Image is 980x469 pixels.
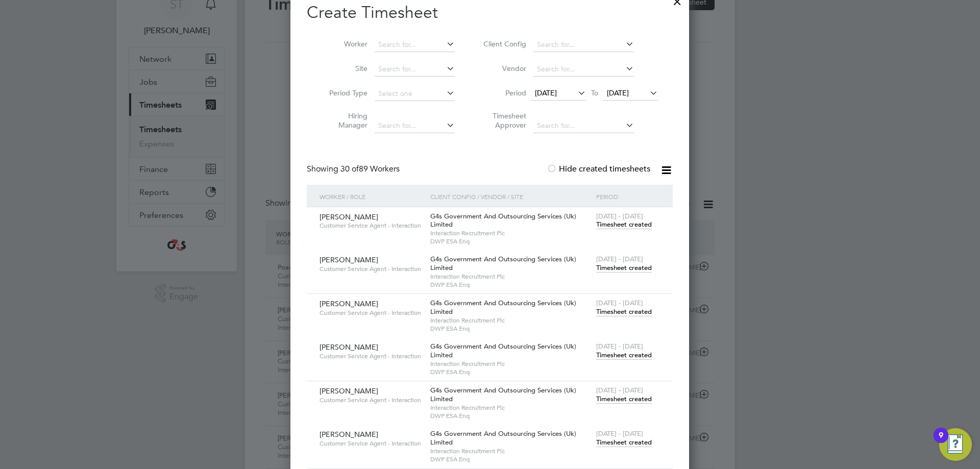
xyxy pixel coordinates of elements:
[596,394,652,404] span: Timesheet created
[480,111,526,130] label: Timesheet Approver
[320,255,378,264] span: [PERSON_NAME]
[939,428,972,461] button: Open Resource Center, 9 new notifications
[939,435,943,449] div: 9
[320,439,423,448] span: Customer Service Agent - Interaction
[430,455,591,463] span: DWP ESA Enq
[430,299,576,316] span: G4s Government And Outsourcing Services (Uk) Limited
[322,111,367,130] label: Hiring Manager
[340,164,400,174] span: 89 Workers
[430,412,591,420] span: DWP ESA Enq
[596,307,652,316] span: Timesheet created
[307,164,402,175] div: Showing
[533,119,634,133] input: Search for...
[596,429,643,438] span: [DATE] - [DATE]
[320,221,423,230] span: Customer Service Agent - Interaction
[322,64,367,73] label: Site
[535,88,557,97] span: [DATE]
[317,185,428,208] div: Worker / Role
[480,64,526,73] label: Vendor
[430,255,576,272] span: G4s Government And Outsourcing Services (Uk) Limited
[594,185,663,208] div: Period
[480,39,526,48] label: Client Config
[596,263,652,273] span: Timesheet created
[375,62,455,77] input: Search for...
[322,88,367,97] label: Period Type
[430,342,576,359] span: G4s Government And Outsourcing Services (Uk) Limited
[322,39,367,48] label: Worker
[596,438,652,447] span: Timesheet created
[320,342,378,352] span: [PERSON_NAME]
[430,281,591,289] span: DWP ESA Enq
[307,2,673,23] h2: Create Timesheet
[596,342,643,351] span: [DATE] - [DATE]
[320,265,423,273] span: Customer Service Agent - Interaction
[430,360,591,368] span: Interaction Recruitment Plc
[430,447,591,455] span: Interaction Recruitment Plc
[588,86,601,100] span: To
[375,119,455,133] input: Search for...
[320,430,378,439] span: [PERSON_NAME]
[320,352,423,360] span: Customer Service Agent - Interaction
[596,351,652,360] span: Timesheet created
[430,273,591,281] span: Interaction Recruitment Plc
[320,396,423,404] span: Customer Service Agent - Interaction
[430,229,591,237] span: Interaction Recruitment Plc
[596,255,643,263] span: [DATE] - [DATE]
[533,38,634,52] input: Search for...
[320,309,423,317] span: Customer Service Agent - Interaction
[533,62,634,77] input: Search for...
[430,212,576,229] span: G4s Government And Outsourcing Services (Uk) Limited
[596,299,643,307] span: [DATE] - [DATE]
[430,316,591,325] span: Interaction Recruitment Plc
[430,404,591,412] span: Interaction Recruitment Plc
[596,220,652,229] span: Timesheet created
[428,185,594,208] div: Client Config / Vendor / Site
[607,88,629,97] span: [DATE]
[430,368,591,376] span: DWP ESA Enq
[430,237,591,245] span: DWP ESA Enq
[320,212,378,221] span: [PERSON_NAME]
[340,164,359,174] span: 30 of
[430,429,576,447] span: G4s Government And Outsourcing Services (Uk) Limited
[320,386,378,396] span: [PERSON_NAME]
[430,325,591,333] span: DWP ESA Enq
[596,386,643,394] span: [DATE] - [DATE]
[430,386,576,403] span: G4s Government And Outsourcing Services (Uk) Limited
[547,164,650,174] label: Hide created timesheets
[320,299,378,308] span: [PERSON_NAME]
[375,87,455,101] input: Select one
[375,38,455,52] input: Search for...
[596,212,643,220] span: [DATE] - [DATE]
[480,88,526,97] label: Period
